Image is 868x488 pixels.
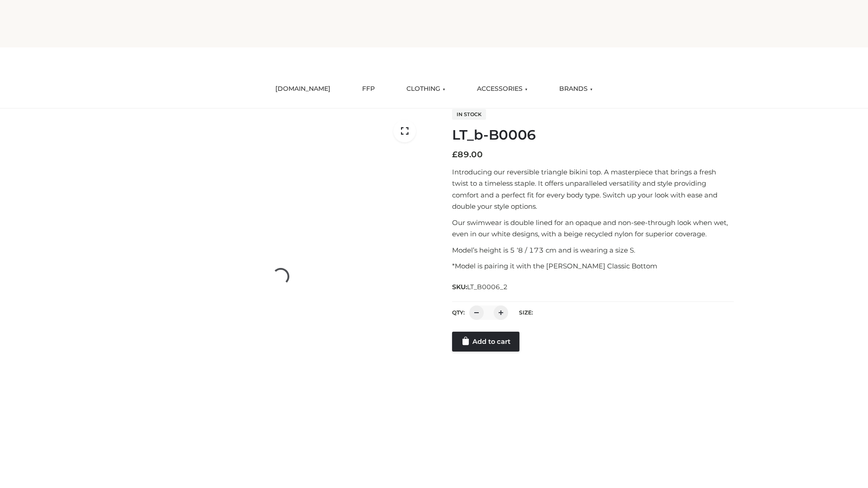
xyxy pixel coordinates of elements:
label: QTY: [452,309,465,316]
h1: LT_b-B0006 [452,127,734,143]
a: BRANDS [552,79,599,99]
a: CLOTHING [400,79,452,99]
p: Model’s height is 5 ‘8 / 173 cm and is wearing a size S. [452,244,734,256]
a: Add to cart [452,332,519,352]
label: Size: [519,309,533,316]
span: In stock [452,109,486,120]
a: FFP [355,79,382,99]
bdi: 89.00 [452,150,483,160]
p: Our swimwear is double lined for an opaque and non-see-through look when wet, even in our white d... [452,217,734,240]
p: *Model is pairing it with the [PERSON_NAME] Classic Bottom [452,260,734,272]
span: £ [452,150,458,160]
a: [DOMAIN_NAME] [269,79,337,99]
p: Introducing our reversible triangle bikini top. A masterpiece that brings a fresh twist to a time... [452,166,734,212]
span: SKU: [452,282,509,292]
a: ACCESSORIES [470,79,534,99]
span: LT_B0006_2 [467,283,508,291]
